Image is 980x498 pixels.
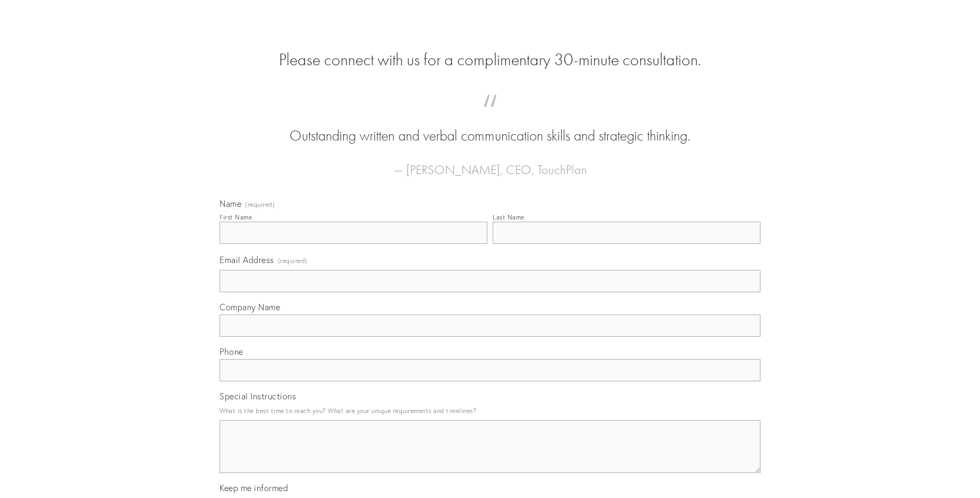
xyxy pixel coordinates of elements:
span: (required) [245,202,275,208]
span: Email Address [220,255,274,265]
span: Phone [220,346,243,357]
h2: Please connect with us for a complimentary 30-minute consultation. [220,50,760,70]
span: (required) [278,254,308,268]
figcaption: — [PERSON_NAME], CEO, TouchPlan [237,146,743,180]
span: Name [220,198,241,209]
blockquote: Outstanding written and verbal communication skills and strategic thinking. [237,105,743,146]
div: First Name [220,213,252,221]
span: Company Name [220,302,280,312]
div: Last Name [493,213,524,221]
span: “ [237,105,743,126]
span: Special Instructions [220,391,296,401]
p: What is the best time to reach you? What are your unique requirements and timelines? [220,404,760,418]
span: Keep me informed [220,483,288,493]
